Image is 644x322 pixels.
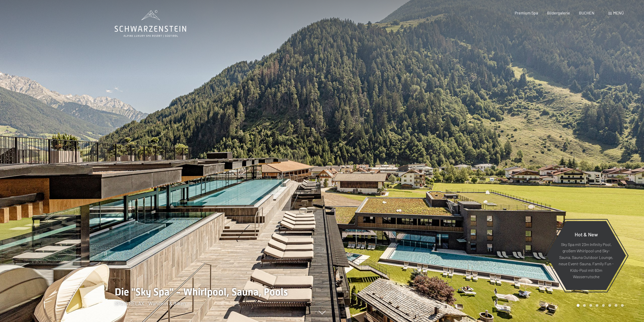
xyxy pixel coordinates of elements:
[613,10,624,15] span: Menü
[583,304,586,307] div: Carousel Page 2
[577,304,579,307] div: Carousel Page 1 (Current Slide)
[608,304,611,307] div: Carousel Page 6
[602,304,605,307] div: Carousel Page 5
[621,304,624,307] div: Carousel Page 8
[575,304,624,307] div: Carousel Pagination
[575,231,598,237] span: Hot & New
[596,304,598,307] div: Carousel Page 4
[589,304,592,307] div: Carousel Page 3
[546,221,626,290] a: Hot & New Sky Spa mit 23m Infinity Pool, großem Whirlpool und Sky-Sauna, Sauna Outdoor Lounge, ne...
[615,304,617,307] div: Carousel Page 7
[547,10,570,15] a: Bildergalerie
[515,10,538,15] a: Premium Spa
[579,10,594,15] a: BUCHEN
[559,241,614,280] p: Sky Spa mit 23m Infinity Pool, großem Whirlpool und Sky-Sauna, Sauna Outdoor Lounge, neue Event-S...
